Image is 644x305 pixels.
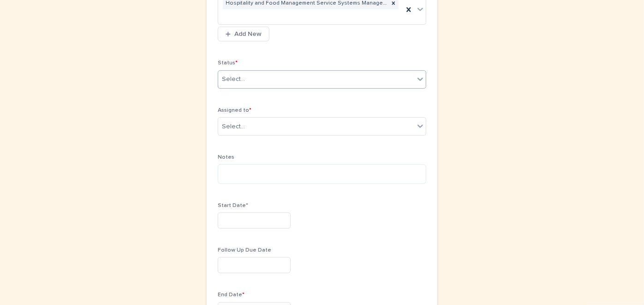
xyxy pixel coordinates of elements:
[218,27,269,41] button: Add New
[218,292,244,298] span: End Date
[222,75,245,84] div: Select...
[218,203,248,208] span: Start Date*
[222,122,245,132] div: Select...
[218,108,251,113] span: Assigned to
[218,247,271,253] span: Follow Up Due Date
[218,60,238,66] span: Status
[234,31,262,37] span: Add New
[218,155,234,160] span: Notes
